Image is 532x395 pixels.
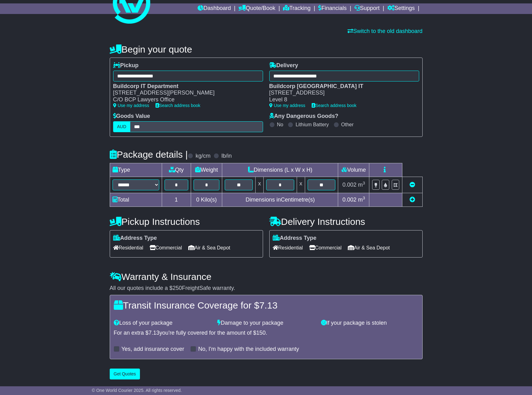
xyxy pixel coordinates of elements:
[347,28,422,34] a: Switch to the old dashboard
[191,193,222,207] td: Kilo(s)
[269,103,305,108] a: Use my address
[122,346,184,353] label: Yes, add insurance cover
[269,96,413,103] div: Level 8
[269,83,413,90] div: Buildcorp [GEOGRAPHIC_DATA] IT
[277,122,283,128] label: No
[173,285,182,291] span: 250
[297,177,305,193] td: x
[222,193,338,207] td: Dimensions in Centimetre(s)
[283,3,310,14] a: Tracking
[238,3,275,14] a: Quote/Book
[363,181,365,185] sup: 3
[358,182,365,188] span: m
[191,163,222,177] td: Weight
[259,300,277,310] span: 7.13
[113,121,131,132] label: AUD
[273,235,317,242] label: Address Type
[269,216,423,227] h4: Delivery Instructions
[309,243,342,253] span: Commercial
[256,177,264,193] td: x
[149,330,160,336] span: 7.13
[113,235,157,242] label: Address Type
[273,243,303,253] span: Residential
[111,320,214,327] div: Loss of your package
[269,90,413,96] div: [STREET_ADDRESS]
[410,182,415,188] a: Remove this item
[110,272,423,282] h4: Warranty & Insurance
[312,103,357,108] a: Search address book
[110,369,140,379] button: Get Quotes
[162,163,191,177] td: Qty
[354,3,380,14] a: Support
[114,330,419,337] div: For an extra $ you're fully covered for the amount of $ .
[195,153,210,160] label: kg/cm
[341,122,354,128] label: Other
[343,182,357,188] span: 0.002
[150,243,182,253] span: Commercial
[269,62,298,69] label: Delivery
[318,320,422,327] div: If your package is stolen
[214,320,318,327] div: Damage to your package
[196,197,199,203] span: 0
[114,300,419,310] h4: Transit Insurance Coverage for $
[198,346,299,353] label: No, I'm happy with the included warranty
[113,96,257,103] div: C/O BCP Lawyers Office
[156,103,200,108] a: Search address book
[222,163,338,177] td: Dimensions (L x W x H)
[348,243,390,253] span: Air & Sea Depot
[110,193,162,207] td: Total
[113,62,139,69] label: Pickup
[295,122,329,128] label: Lithium Battery
[113,243,143,253] span: Residential
[198,3,231,14] a: Dashboard
[269,113,338,120] label: Any Dangerous Goods?
[343,197,357,203] span: 0.002
[188,243,230,253] span: Air & Sea Depot
[410,197,415,203] a: Add new item
[387,3,415,14] a: Settings
[363,196,365,200] sup: 3
[318,3,347,14] a: Financials
[113,103,149,108] a: Use my address
[338,163,369,177] td: Volume
[162,193,191,207] td: 1
[221,153,232,160] label: lb/in
[110,149,188,160] h4: Package details |
[92,388,182,393] span: © One World Courier 2025. All rights reserved.
[113,83,257,90] div: Buildcorp IT Department
[113,113,150,120] label: Goods Value
[256,330,266,336] span: 150
[113,90,257,96] div: [STREET_ADDRESS][PERSON_NAME]
[110,163,162,177] td: Type
[110,44,423,54] h4: Begin your quote
[110,216,263,227] h4: Pickup Instructions
[358,197,365,203] span: m
[110,285,423,292] div: All our quotes include a $ FreightSafe warranty.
